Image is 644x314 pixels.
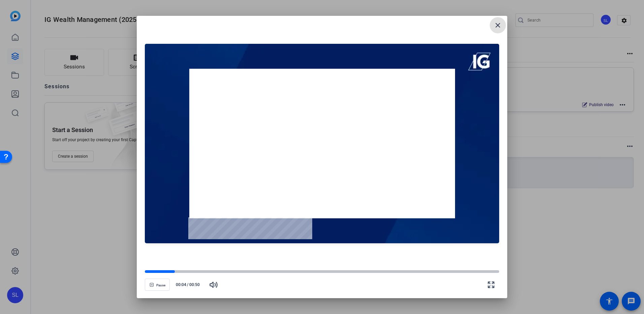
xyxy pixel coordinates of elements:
button: Mute [205,277,222,293]
span: Pause [156,283,165,287]
span: 00:04 [172,282,186,288]
button: Pause [145,279,170,291]
div: / [172,282,203,288]
span: 00:50 [189,282,203,288]
button: Fullscreen [483,277,499,293]
mat-icon: close [494,21,502,29]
